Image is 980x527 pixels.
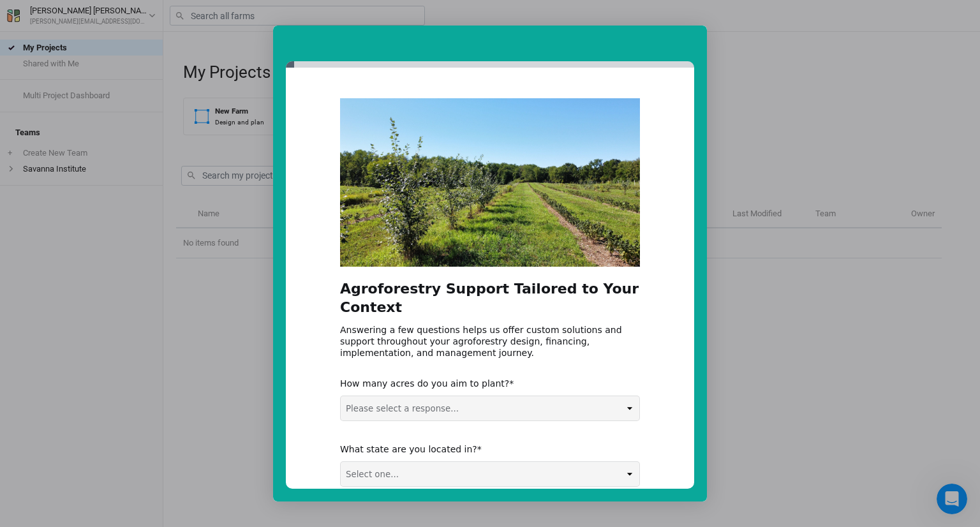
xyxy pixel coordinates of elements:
[340,378,621,389] div: How many acres do you aim to plant?
[340,324,640,359] div: Answering a few questions helps us offer custom solutions and support throughout your agroforestr...
[341,462,639,486] select: Select one...
[340,279,640,323] h2: Agroforestry Support Tailored to Your Context
[340,443,621,455] div: What state are you located in?
[341,396,639,420] select: Please select a response...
